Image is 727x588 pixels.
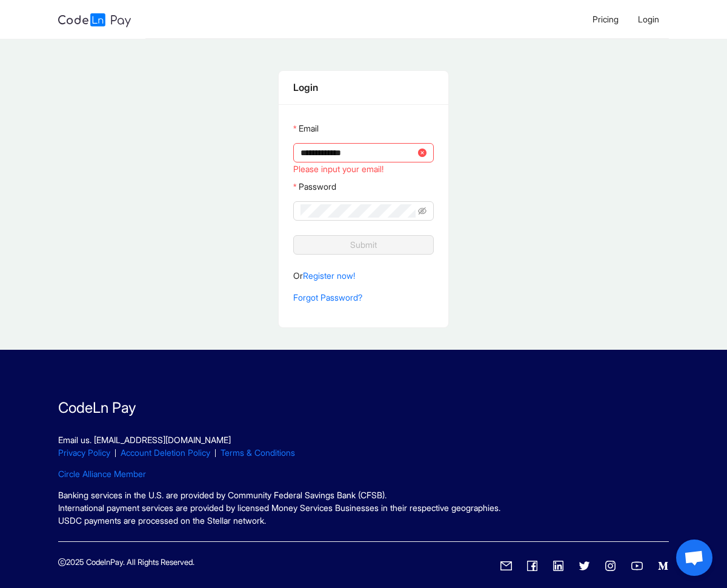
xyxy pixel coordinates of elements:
[500,560,512,572] span: mail
[121,447,210,458] a: Account Deletion Policy
[293,80,434,95] div: Login
[303,270,355,281] a: Register now!
[526,560,538,572] span: facebook
[58,469,146,479] a: Circle Alliance Member
[58,447,110,458] a: Privacy Policy
[657,560,669,572] span: medium
[58,490,500,526] span: Banking services in the U.S. are provided by Community Federal Savings Bank (CFSB). International...
[526,559,538,573] a: facebook
[553,559,564,573] a: linkedin
[631,559,643,573] a: youtube
[293,292,362,302] a: Forgot Password?
[221,447,295,458] a: Terms & Conditions
[605,559,616,573] a: instagram
[638,14,659,24] span: Login
[58,13,131,27] img: logo
[657,559,669,573] a: medium
[293,235,434,255] button: Submit
[300,146,416,159] input: Email
[300,204,416,218] input: Password
[500,559,512,573] a: mail
[418,207,427,215] span: eye-invisible
[605,560,616,572] span: instagram
[293,177,336,196] label: Password
[293,162,434,176] div: Please input your email!
[293,119,319,138] label: Email
[593,14,619,24] span: Pricing
[579,560,590,572] span: twitter
[58,558,66,566] span: copyright
[676,540,712,576] div: Open chat
[350,238,377,252] span: Submit
[293,269,434,282] p: Or
[631,560,643,572] span: youtube
[553,560,564,572] span: linkedin
[58,397,669,419] p: CodeLn Pay
[58,556,194,569] p: 2025 CodelnPay. All Rights Reserved.
[579,559,590,573] a: twitter
[58,435,231,445] a: Email us. [EMAIL_ADDRESS][DOMAIN_NAME]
